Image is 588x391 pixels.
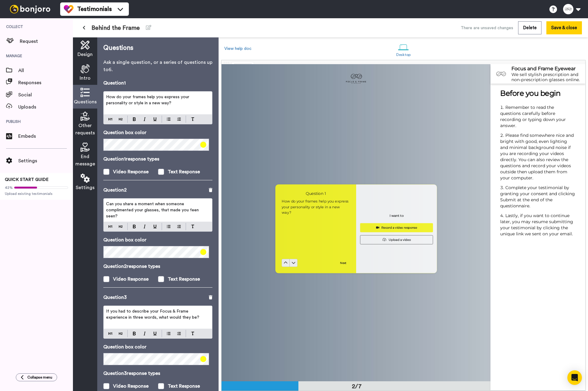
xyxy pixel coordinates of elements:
[567,370,582,385] div: Open Intercom Messenger
[103,294,127,301] p: Question 3
[5,185,13,190] span: 42%
[143,332,146,335] img: italic-mark.svg
[16,373,57,381] button: Collapse menu
[108,224,112,229] img: heading-one-block.svg
[103,186,127,194] p: Question 2
[18,79,73,86] span: Responses
[7,5,53,13] img: bj-logo-header-white.svg
[103,236,212,244] p: Question box color
[133,117,136,121] img: bold-mark.svg
[64,4,74,14] img: tm-color.svg
[113,275,149,283] div: Video Response
[168,382,200,390] div: Text Response
[18,103,73,111] span: Uploads
[103,155,212,163] p: Question 1 response types
[191,117,194,121] img: clear-format.svg
[77,51,93,58] span: Design
[106,95,191,105] span: How do your frames help you express your personality or style in a new way?
[167,331,170,336] img: bulleted-block.svg
[177,117,181,122] img: numbered-block.svg
[91,24,140,32] span: Behind the Frame
[77,5,112,13] span: Testimonials
[133,225,136,228] img: bold-mark.svg
[337,259,350,267] button: Next
[363,225,430,230] div: Record a video response
[20,38,73,45] span: Request
[511,66,585,71] div: Focus and Frame Eyewear
[153,225,157,228] img: underline-mark.svg
[494,67,508,81] img: Profile Image
[74,98,97,106] span: Questions
[342,382,371,391] div: 2/7
[500,105,567,128] span: Remember to read the questions carefully before recording or typing down your answer.
[133,332,136,335] img: bold-mark.svg
[143,225,146,228] img: italic-mark.svg
[18,157,73,164] span: Settings
[500,133,575,181] span: Please find somewhere nice and bright with good, even lighting and minimal background noise if yo...
[103,59,212,73] p: Ask a single question, or a series of questions up to 6 .
[168,168,200,175] div: Text Response
[143,117,146,121] img: italic-mark.svg
[103,79,126,87] p: Question 1
[18,133,73,140] span: Embeds
[500,185,576,209] span: Complete your testimonial by granting your consent and clicking Submit at the end of the question...
[500,89,560,98] span: Before you begin
[177,224,181,229] img: numbered-block.svg
[153,332,157,335] img: underline-mark.svg
[500,213,574,237] span: Lastly, if you want to continue later, you may resume submitting your testimonial by clicking the...
[168,275,200,283] div: Text Response
[75,153,95,168] span: End message
[18,67,73,74] span: All
[281,191,349,196] h4: Question 1
[546,21,582,34] button: Save & close
[119,331,122,336] img: heading-two-block.svg
[224,47,252,51] a: View help doc
[18,91,73,99] span: Social
[106,309,199,320] span: If you had to describe your Focus & Frame experience in three words, what would they be?
[5,178,49,182] span: QUICK START GUIDE
[106,202,200,218] span: Can you share a moment when someone complimented your glasses, that made you feen seen?
[153,117,157,121] img: underline-mark.svg
[167,117,170,122] img: bulleted-block.svg
[108,331,112,336] img: heading-one-block.svg
[396,53,411,57] div: Desktop
[80,74,91,82] span: Intro
[103,370,212,377] p: Question 3 response types
[103,43,212,53] p: Questions
[103,343,212,351] p: Question box color
[511,72,585,82] div: We sell stylish prescription and non-prescription glasses online.
[103,129,212,136] p: Question box color
[393,39,414,60] a: Desktop
[360,235,433,244] button: Upload a video
[461,25,513,31] div: There are unsaved changes
[27,375,52,380] span: Collapse menu
[389,213,403,218] p: I want to
[108,117,112,122] img: heading-one-block.svg
[113,168,149,175] div: Video Response
[119,117,122,122] img: heading-two-block.svg
[191,225,194,228] img: clear-format.svg
[103,263,212,270] p: Question 2 response types
[75,122,95,137] span: Other requests
[518,21,542,34] button: Delete
[281,199,349,215] span: How do your frames help you express your personality or style in a new way?
[167,224,170,229] img: bulleted-block.svg
[113,382,149,390] div: Video Response
[360,223,433,232] button: Record a video response
[177,331,181,336] img: numbered-block.svg
[119,224,122,229] img: heading-two-block.svg
[191,332,194,335] img: clear-format.svg
[5,191,68,196] span: Upload existing testimonials
[76,184,95,191] span: Settings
